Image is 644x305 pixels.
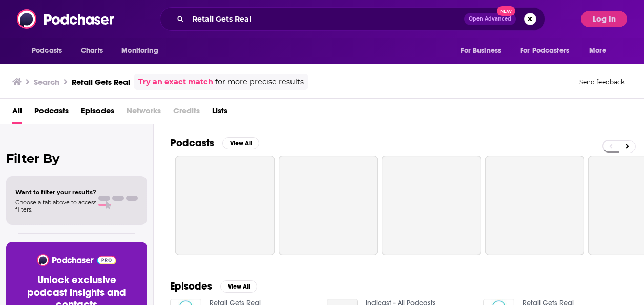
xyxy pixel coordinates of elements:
[34,77,59,87] h3: Search
[6,151,147,166] h2: Filter By
[72,77,130,87] h3: Retail Gets Real
[222,137,259,149] button: View All
[114,41,171,61] button: open menu
[469,16,511,22] span: Open Advanced
[215,76,304,88] span: for more precise results
[138,76,213,88] a: Try an exact match
[497,6,515,16] span: New
[17,9,115,29] img: Podchaser - Follow, Share and Rate Podcasts
[160,7,545,31] div: Search podcasts, credits, & more...
[520,44,569,58] span: For Podcasters
[15,199,96,213] span: Choose a tab above to access filters.
[170,280,212,293] h2: Episodes
[461,44,501,58] span: For Business
[121,44,158,58] span: Monitoring
[170,280,257,293] a: EpisodesView All
[36,254,117,266] img: Podchaser - Follow, Share and Rate Podcasts
[589,44,607,58] span: More
[173,103,200,124] span: Credits
[582,41,619,61] button: open menu
[12,103,22,124] a: All
[453,41,514,61] button: open menu
[170,137,214,149] h2: Podcasts
[212,103,227,124] a: Lists
[32,44,62,58] span: Podcasts
[464,13,516,25] button: Open AdvancedNew
[513,41,584,61] button: open menu
[81,44,103,58] span: Charts
[220,280,257,293] button: View All
[15,188,96,196] span: Want to filter your results?
[188,11,464,27] input: Search podcasts, credits, & more...
[581,11,627,27] button: Log In
[127,103,161,124] span: Networks
[74,41,109,61] a: Charts
[576,78,628,86] button: Send feedback
[170,137,259,149] a: PodcastsView All
[81,103,114,124] a: Episodes
[25,41,75,61] button: open menu
[34,103,69,124] a: Podcasts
